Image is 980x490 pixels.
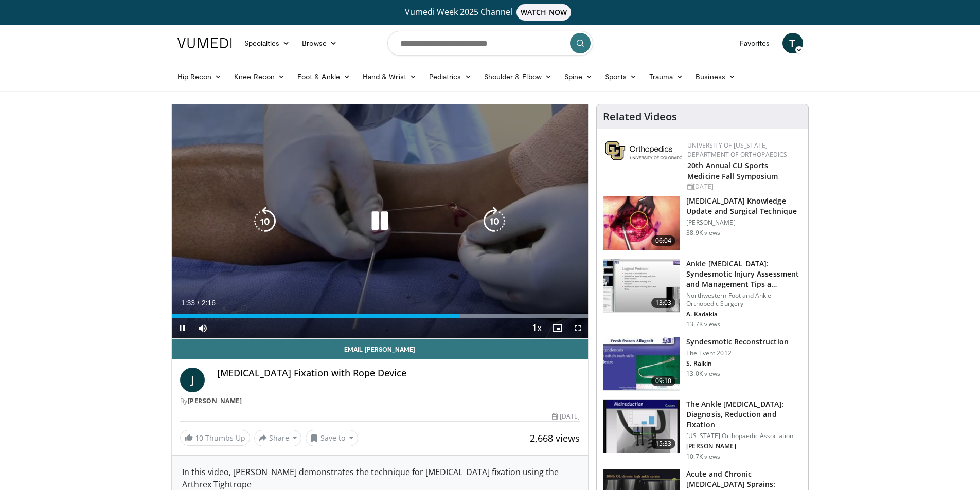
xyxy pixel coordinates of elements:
[734,33,776,53] a: Favorites
[238,33,296,53] a: Specialties
[172,314,589,318] div: Progress Bar
[686,359,789,368] p: S. Raikin
[651,439,676,449] span: 15:33
[516,4,571,21] span: WATCH NOW
[686,442,802,450] p: [PERSON_NAME]
[180,368,205,392] a: J
[603,337,680,391] img: -TiYc6krEQGNAzh34xMDoxOmtxOwKG7D_1.150x105_q85_crop-smart_upscale.jpg
[192,318,213,338] button: Mute
[686,310,802,318] p: A. Kadakia
[181,299,195,307] span: 1:33
[603,337,802,391] a: 09:10 Syndesmotic Reconstruction The Event 2012 S. Raikin 13.0K views
[387,31,593,56] input: Search topics, interventions
[643,66,690,87] a: Trauma
[599,66,643,87] a: Sports
[423,66,478,87] a: Pediatrics
[357,66,423,87] a: Hand & Wrist
[172,339,589,359] a: Email [PERSON_NAME]
[686,292,802,308] p: Northwestern Foot and Ankle Orthopedic Surgery
[202,299,216,307] span: 2:16
[552,412,580,421] div: [DATE]
[651,376,676,386] span: 09:10
[651,298,676,308] span: 13:03
[254,430,302,446] button: Share
[686,370,720,378] p: 13.0K views
[530,432,580,444] span: 2,668 views
[686,229,720,237] p: 38.9K views
[526,318,547,338] button: Playback Rate
[686,219,802,227] p: [PERSON_NAME]
[188,396,242,405] a: [PERSON_NAME]
[603,111,677,123] h4: Related Videos
[651,235,676,246] span: 06:04
[686,337,789,347] h3: Syndesmotic Reconstruction
[547,318,567,338] button: Enable picture-in-picture mode
[689,66,742,87] a: Business
[217,368,580,379] h4: [MEDICAL_DATA] Fixation with Rope Device
[228,66,291,87] a: Knee Recon
[306,430,358,446] button: Save to
[686,320,720,329] p: 13.7K views
[687,160,778,181] a: 20th Annual CU Sports Medicine Fall Symposium
[198,299,200,307] span: /
[291,66,357,87] a: Foot & Ankle
[686,452,720,461] p: 10.7K views
[172,318,192,338] button: Pause
[177,38,232,48] img: VuMedi Logo
[171,66,228,87] a: Hip Recon
[603,196,680,250] img: XzOTlMlQSGUnbGTX4xMDoxOjBzMTt2bJ.150x105_q85_crop-smart_upscale.jpg
[687,182,800,191] div: [DATE]
[605,141,682,160] img: 355603a8-37da-49b6-856f-e00d7e9307d3.png.150x105_q85_autocrop_double_scale_upscale_version-0.2.png
[782,33,803,53] a: T
[567,318,588,338] button: Fullscreen
[296,33,343,53] a: Browse
[603,259,680,313] img: 476a2f31-7f3f-4e9d-9d33-f87c8a4a8783.150x105_q85_crop-smart_upscale.jpg
[558,66,599,87] a: Spine
[179,4,801,21] a: Vumedi Week 2025 ChannelWATCH NOW
[687,141,787,159] a: University of [US_STATE] Department of Orthopaedics
[686,399,802,430] h3: The Ankle [MEDICAL_DATA]: Diagnosis, Reduction and Fixation
[180,396,580,406] div: By
[172,104,589,339] video-js: Video Player
[686,196,802,216] h3: [MEDICAL_DATA] Knowledge Update and Surgical Technique
[180,430,250,446] a: 10 Thumbs Up
[603,259,802,329] a: 13:03 Ankle [MEDICAL_DATA]: Syndesmotic Injury Assessment and Management Tips a… Northwestern Foo...
[686,349,789,357] p: The Event 2012
[603,196,802,250] a: 06:04 [MEDICAL_DATA] Knowledge Update and Surgical Technique [PERSON_NAME] 38.9K views
[686,432,802,440] p: [US_STATE] Orthopaedic Association
[603,399,802,461] a: 15:33 The Ankle [MEDICAL_DATA]: Diagnosis, Reduction and Fixation [US_STATE] Orthopaedic Associat...
[195,433,203,443] span: 10
[686,259,802,289] h3: Ankle [MEDICAL_DATA]: Syndesmotic Injury Assessment and Management Tips a…
[478,66,558,87] a: Shoulder & Elbow
[603,400,680,453] img: ed563970-8bde-47f1-b653-c907ef04fde0.150x105_q85_crop-smart_upscale.jpg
